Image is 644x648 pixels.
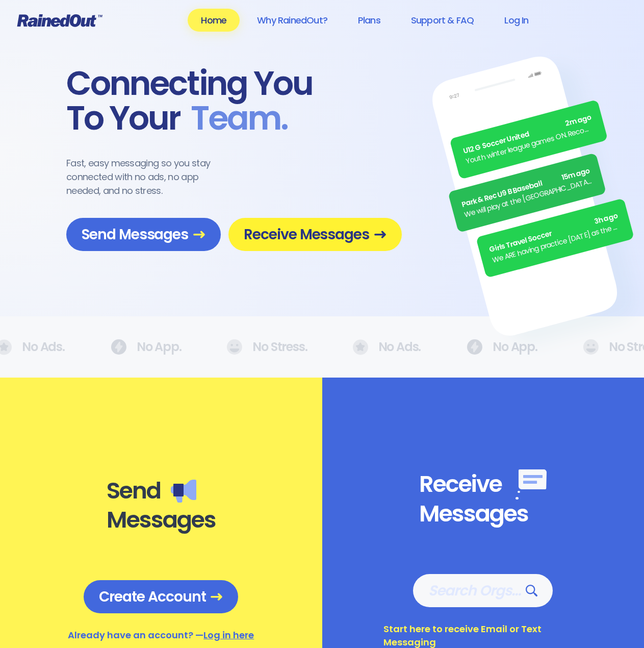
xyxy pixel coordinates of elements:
[66,218,221,251] a: Send Messages
[181,101,288,136] span: Team .
[107,477,216,505] div: Send
[460,165,591,210] div: Park & Rec U9 B Baseball
[419,500,547,528] div: Messages
[398,9,487,32] a: Support & FAQ
[111,339,126,355] img: No Ads.
[353,339,368,355] img: No Ads.
[226,339,291,355] div: No Stress.
[491,9,542,32] a: Log In
[226,339,242,355] img: No Ads.
[345,9,394,32] a: Plans
[467,339,522,355] div: No App.
[171,480,196,503] img: Send messages
[467,339,482,355] img: No Ads.
[82,226,205,243] span: Send Messages
[66,66,402,136] div: Connecting You To Your
[488,211,619,256] div: Girls Travel Soccer
[463,176,594,220] div: We will play at the [GEOGRAPHIC_DATA]. Wear white, be at the field by 5pm.
[99,588,223,606] span: Create Account
[244,9,341,32] a: Why RainedOut?
[462,112,593,157] div: U12 G Soccer United
[419,469,547,500] div: Receive
[111,339,166,355] div: No App.
[560,165,591,183] span: 15m ago
[564,112,593,130] span: 2m ago
[413,574,553,607] a: Search Orgs…
[593,211,619,228] span: 3h ago
[428,582,537,600] span: Search Orgs…
[465,122,596,167] div: Youth winter league games ON. Recommend running shoes/sneakers for players as option for footwear.
[203,629,254,641] a: Log in here
[107,506,216,534] div: Messages
[583,339,599,355] img: No Ads.
[244,226,387,243] span: Receive Messages
[516,469,547,500] img: Receive messages
[228,218,402,251] a: Receive Messages
[68,629,254,642] div: Already have an account? —
[353,339,406,355] div: No Ads.
[84,580,238,613] a: Create Account
[66,156,229,197] div: Fast, easy messaging so you stay connected with no ads, no app needed, and no stress.
[188,9,240,32] a: Home
[491,221,622,266] div: We ARE having practice [DATE] as the sun is finally out.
